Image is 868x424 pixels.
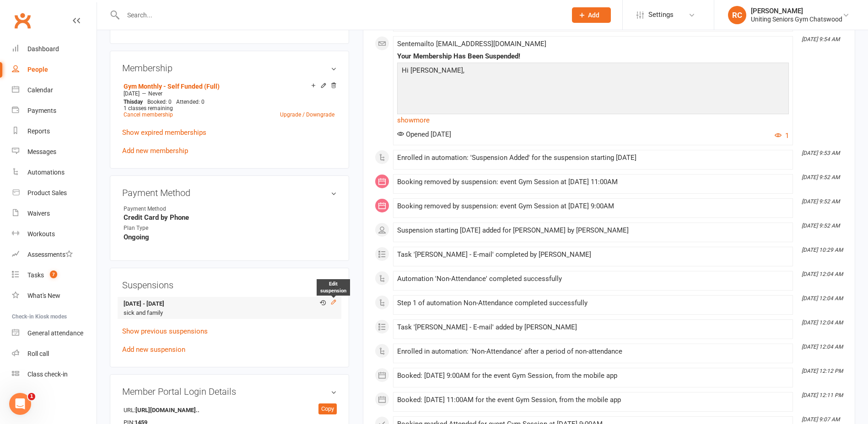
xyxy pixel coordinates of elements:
[802,271,843,277] i: [DATE] 12:04 AM
[122,297,337,319] li: sick and family
[27,350,49,357] div: Roll call
[802,416,840,423] i: [DATE] 9:07 AM
[12,344,97,364] a: Roll call
[397,348,789,355] div: Enrolled in automation: 'Non-Attendance' after a period of non-attendance
[397,114,789,127] a: show more
[50,270,57,278] span: 7
[122,403,337,416] li: URL:
[802,150,840,156] i: [DATE] 9:53 AM
[12,142,97,162] a: Messages
[122,147,188,155] a: Add new membership
[120,9,560,21] input: Search...
[318,403,337,414] div: Copy
[12,224,97,244] a: Workouts
[27,371,68,378] div: Class check-in
[397,372,789,380] div: Booked: [DATE] 9:00AM for the event Gym Session, from the mobile app
[27,189,67,196] div: Product Sales
[121,90,337,97] div: —
[802,344,843,350] i: [DATE] 12:04 AM
[397,396,789,404] div: Booked: [DATE] 11:00AM for the event Gym Session, from the mobile app
[12,203,97,224] a: Waivers
[27,210,50,217] div: Waivers
[148,90,162,97] span: Never
[802,198,840,205] i: [DATE] 9:52 AM
[572,7,611,23] button: Add
[124,105,173,111] span: 1 classes remaining
[12,244,97,265] a: Assessments
[27,169,65,176] div: Automations
[397,299,789,307] div: Step 1 of automation Non-Attendance completed successfully
[27,329,83,337] div: General attendance
[121,99,145,105] div: day
[397,130,451,138] span: Opened [DATE]
[122,128,206,137] a: Show expired memberships
[27,148,56,155] div: Messages
[399,65,787,78] p: Hi [PERSON_NAME],
[124,83,220,90] a: Gym Monthly - Self Funded (Full)
[588,11,599,19] span: Add
[12,323,97,344] a: General attendance kiosk mode
[12,364,97,385] a: Class kiosk mode
[397,251,789,259] div: Task '[PERSON_NAME] - E-mail' completed by [PERSON_NAME]
[397,323,789,331] div: Task '[PERSON_NAME] - E-mail' added by [PERSON_NAME]
[802,392,843,398] i: [DATE] 12:11 PM
[317,279,350,296] div: Edit suspension
[27,86,53,94] div: Calendar
[122,280,337,290] h3: Suspensions
[12,286,97,306] a: What's New
[397,227,789,234] div: Suspension starting [DATE] added for [PERSON_NAME] by [PERSON_NAME]
[12,39,97,59] a: Dashboard
[751,7,842,15] div: [PERSON_NAME]
[12,183,97,203] a: Product Sales
[27,251,73,258] div: Assessments
[27,107,56,114] div: Payments
[280,111,334,118] a: Upgrade / Downgrade
[27,66,48,73] div: People
[397,202,789,210] div: Booking removed by suspension: event Gym Session at [DATE] 9:00AM
[124,111,173,118] a: Cancel membership
[802,247,843,253] i: [DATE] 10:29 AM
[802,368,843,374] i: [DATE] 12:12 PM
[9,393,31,415] iframe: Intercom live chat
[397,178,789,186] div: Booking removed by suspension: event Gym Session at [DATE] 11:00AM
[122,387,337,397] h3: Member Portal Login Details
[28,393,35,400] span: 1
[124,90,140,97] span: [DATE]
[397,53,789,60] div: Your Membership Has Been Suspended!
[802,174,840,180] i: [DATE] 9:52 AM
[122,345,185,354] a: Add new suspension
[648,5,674,25] span: Settings
[176,99,205,105] span: Attended: 0
[27,292,60,299] div: What's New
[397,154,789,162] div: Enrolled in automation: 'Suspension Added' for the suspension starting [DATE]
[147,99,172,105] span: Booked: 0
[802,36,840,42] i: [DATE] 9:54 AM
[11,9,34,32] a: Clubworx
[122,188,337,198] h3: Payment Method
[12,59,97,80] a: People
[124,213,337,222] strong: Credit Card by Phone
[124,299,332,309] strong: [DATE] - [DATE]
[751,15,842,23] div: Uniting Seniors Gym Chatswood
[122,63,337,73] h3: Membership
[12,80,97,101] a: Calendar
[397,275,789,283] div: Automation 'Non-Attendance' completed successfully
[12,265,97,286] a: Tasks 7
[124,224,199,233] div: Plan Type
[12,101,97,121] a: Payments
[12,121,97,142] a: Reports
[135,406,199,415] strong: [URL][DOMAIN_NAME]..
[124,205,199,213] div: Payment Method
[802,295,843,302] i: [DATE] 12:04 AM
[27,45,59,53] div: Dashboard
[124,233,337,241] strong: Ongoing
[27,271,44,279] div: Tasks
[802,223,840,229] i: [DATE] 9:52 AM
[728,6,746,24] div: RC
[122,327,208,335] a: Show previous suspensions
[12,162,97,183] a: Automations
[397,40,546,48] span: Sent email to [EMAIL_ADDRESS][DOMAIN_NAME]
[775,130,789,141] button: 1
[27,230,55,238] div: Workouts
[124,99,134,105] span: This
